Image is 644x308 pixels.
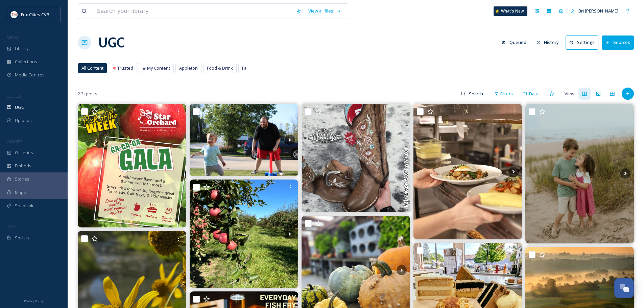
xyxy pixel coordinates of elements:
a: What's New [494,6,527,16]
span: Date [529,91,539,97]
img: 🏈No Packer Game? No problem! Come make your Sunday a Fun-Day at the orchard! 🍂 We have several va... [78,104,186,228]
span: SOCIALS [7,224,20,229]
span: Fox Cities CVB [21,11,49,18]
a: UGC [98,32,124,53]
span: Media Centres [15,72,45,78]
span: MEDIA [7,35,19,40]
span: Filters [500,91,513,97]
span: UGC [15,104,24,111]
span: Privacy Policy [24,299,44,303]
span: My Content [147,65,170,71]
span: Stories [15,176,29,182]
span: Trusted [117,65,133,71]
a: Settings [566,35,602,49]
span: Library [15,45,28,52]
button: History [533,36,563,49]
input: Search [466,87,487,100]
span: Uploads [15,117,32,124]
span: 2.3k posts [78,91,97,97]
img: images.png [11,11,18,18]
span: Food & Drink [207,65,233,71]
span: WIDGETS [7,139,22,144]
img: ☀️ It’s a perfect day at the orchard! ☀️ 🍎 10 apple varieties available to pick right now 🎃 A pum... [190,180,298,288]
button: Sources [602,35,634,49]
span: View: [565,91,575,97]
button: Open Chat [614,278,634,298]
span: SnapLink [15,203,33,209]
span: Collections [15,58,37,65]
button: Queued [498,36,530,49]
span: Galleries [15,149,33,156]
a: History [533,36,566,49]
button: Settings [566,35,598,49]
img: Grateful for grandparents who watch the babies so Mom and Dad can play with big brother ❤️ #canon... [190,104,298,176]
span: All Content [81,65,103,71]
a: Bri [PERSON_NAME] [567,4,622,18]
a: View all files [305,4,344,18]
span: Bri [PERSON_NAME] [578,8,618,14]
span: Socials [15,235,29,241]
span: Embeds [15,163,31,169]
img: 𝐋𝐚𝐬 𝐛𝐨𝐭𝐚𝐬 𝐩𝐞𝐫𝐟𝐞𝐜𝐭𝐚𝐬😍 𝐝𝐞𝐬𝐝𝐞 𝐬𝐮 𝐝𝐢𝐬𝐞ñ𝐨 𝐝𝐞 𝐟𝐥𝐨𝐫𝐞𝐬 𝐛𝐨𝐫𝐝𝐚𝐝𝐚𝐬 𝐞𝐧 𝐞𝐥 𝐭𝐮𝐛𝐨, 𝐡𝐞𝐜𝐡𝐚𝐬 𝐝𝐞 𝐩𝐢𝐞𝐥 𝐝𝐞 𝐫𝐞𝐬 𝐞𝐬𝐭𝐚𝐬 𝐛... [302,104,410,212]
span: Appleton [179,65,198,71]
input: Search your library [94,4,293,19]
a: Privacy Policy [24,297,44,305]
img: The sweetest bond there could be 🫶🏼 • • #family #familyphotography #familyphotographer #lifestyle... [525,104,634,243]
img: Order up! Reserve your spot for brunch (link in bio) and congratulate yourself for planning ahead... [413,104,522,239]
a: Queued [498,36,533,49]
span: Fall [242,65,248,71]
span: Maps [15,189,26,196]
span: COLLECT [7,94,21,99]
